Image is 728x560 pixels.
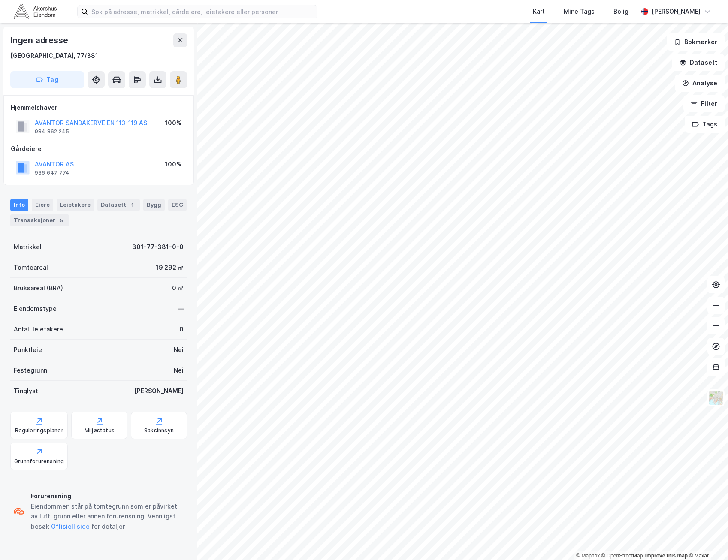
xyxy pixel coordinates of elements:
div: Mine Tags [564,6,595,17]
button: Analyse [675,75,725,92]
div: Eiendommen står på tomtegrunn som er påvirket av luft, grunn eller annen forurensning. Vennligst ... [31,501,184,532]
div: Bolig [613,6,628,17]
div: Ingen adresse [10,33,69,47]
div: — [178,304,184,314]
div: Antall leietakere [14,324,63,334]
div: 301-77-381-0-0 [132,242,184,252]
div: [PERSON_NAME] [652,6,701,17]
div: [GEOGRAPHIC_DATA], 77/381 [10,51,98,61]
div: Nei [174,345,184,355]
img: akershus-eiendom-logo.9091f326c980b4bce74ccdd9f866810c.svg [14,4,57,19]
div: Eiendomstype [14,304,57,314]
div: Nei [174,365,184,376]
div: [PERSON_NAME] [134,386,184,396]
div: Eiere [32,199,53,211]
iframe: Chat Widget [685,519,728,560]
div: Forurensning [31,491,184,501]
div: Info [10,199,28,211]
div: Kontrollprogram for chat [685,519,728,560]
div: Hjemmelshaver [11,102,187,113]
div: 936 647 774 [35,169,69,176]
div: Punktleie [14,345,42,355]
div: Matrikkel [14,242,42,252]
div: 100% [165,159,181,169]
button: Filter [683,95,725,112]
div: 0 ㎡ [172,283,184,293]
div: 19 292 ㎡ [156,262,184,273]
img: Z [708,390,724,406]
div: Reguleringsplaner [15,427,63,434]
div: Datasett [97,199,140,211]
button: Datasett [672,54,725,71]
button: Bokmerker [667,33,725,51]
div: 5 [57,216,66,225]
a: Mapbox [576,553,600,559]
div: Tinglyst [14,386,38,396]
div: 100% [165,118,181,128]
div: 0 [179,324,184,334]
input: Søk på adresse, matrikkel, gårdeiere, leietakere eller personer [88,5,317,18]
button: Tag [10,71,84,88]
button: Tags [685,116,725,133]
div: 984 862 245 [35,128,69,135]
div: 1 [128,201,136,209]
div: Saksinnsyn [144,427,174,434]
div: Miljøstatus [85,427,115,434]
div: Bygg [143,199,165,211]
a: Improve this map [645,553,688,559]
div: Grunnforurensning [14,458,64,465]
div: Tomteareal [14,262,48,273]
div: Bruksareal (BRA) [14,283,63,293]
div: Leietakere [57,199,94,211]
a: OpenStreetMap [601,553,643,559]
div: Kart [533,6,545,17]
div: ESG [168,199,187,211]
div: Festegrunn [14,365,47,376]
div: Gårdeiere [11,144,187,154]
div: Transaksjoner [10,214,69,226]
